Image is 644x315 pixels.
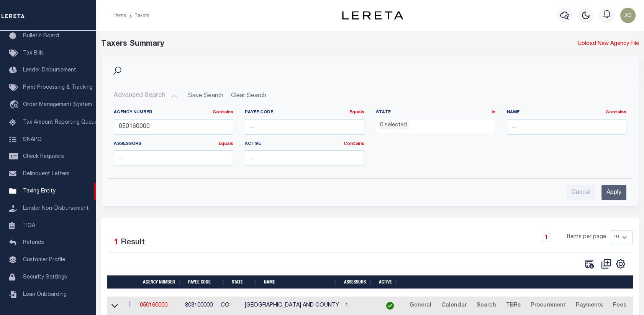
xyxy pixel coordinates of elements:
a: Upload New Agency File [578,40,639,48]
th: Payee Code: activate to sort column ascending [185,275,229,289]
label: Assessors [114,141,233,148]
span: Loan Onboarding [23,292,67,297]
span: TIQA [23,223,35,228]
label: Active [245,141,364,148]
a: 1 [542,233,551,242]
th: Assessors: activate to sort column ascending [341,275,376,289]
li: 0 selected [378,121,409,130]
label: State [376,109,495,116]
span: Lender Disbursement [23,68,76,73]
input: ... [114,150,233,166]
a: TBRs [503,300,524,312]
a: General [406,300,435,312]
span: 1 [114,239,118,247]
span: Order Management System [23,102,92,108]
a: Contains [213,110,233,114]
label: Result [121,237,145,249]
input: ... [245,119,364,135]
a: Home [113,13,126,18]
th: Active: activate to sort column ascending [376,275,402,289]
a: Equals [349,110,364,114]
img: svg+xml;base64,PHN2ZyB4bWxucz0iaHR0cDovL3d3dy53My5vcmcvMjAwMC9zdmciIHBvaW50ZXItZXZlbnRzPSJub25lIi... [620,8,636,23]
i: travel_explore [9,100,21,110]
a: In [492,110,495,114]
th: Agency Number: activate to sort column ascending [140,275,185,289]
button: Advanced Search [114,88,177,103]
span: Pymt Processing & Tracking [23,85,93,90]
input: ... [507,119,626,135]
span: Check Requests [23,154,64,159]
th: Name: activate to sort column ascending [261,275,341,289]
span: Taxing Entity [23,189,56,194]
a: Payments [572,300,606,312]
img: logo-dark.svg [342,11,403,20]
span: Tax Amount Reporting Queue [23,120,98,125]
label: Payee Code [245,109,364,116]
input: Apply [601,185,626,201]
img: check-icon-green.svg [386,302,394,310]
span: Items per page [567,233,606,242]
a: Procurement [527,300,569,312]
a: Search [473,300,500,312]
a: 050160000 [140,303,167,308]
input: ... [114,119,233,135]
a: Equals [218,142,233,146]
span: SNAPQ [23,137,42,142]
a: Contains [606,110,626,114]
span: Refunds [23,240,44,245]
a: Calendar [438,300,470,312]
label: Agency Number [114,109,233,116]
input: Cancel [567,185,595,201]
span: Customer Profile [23,257,65,263]
div: Taxers Summary [101,38,502,50]
a: Fees [610,300,630,312]
input: ... [245,150,364,166]
a: Contains [344,142,364,146]
span: Lender Non-Disbursement [23,206,89,211]
li: Taxers [126,12,149,19]
span: Bulletin Board [23,33,59,39]
th: State: activate to sort column ascending [229,275,261,289]
label: Name [507,109,626,116]
span: Delinquent Letters [23,171,70,177]
span: Security Settings [23,275,67,280]
span: Tax Bills [23,51,44,56]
